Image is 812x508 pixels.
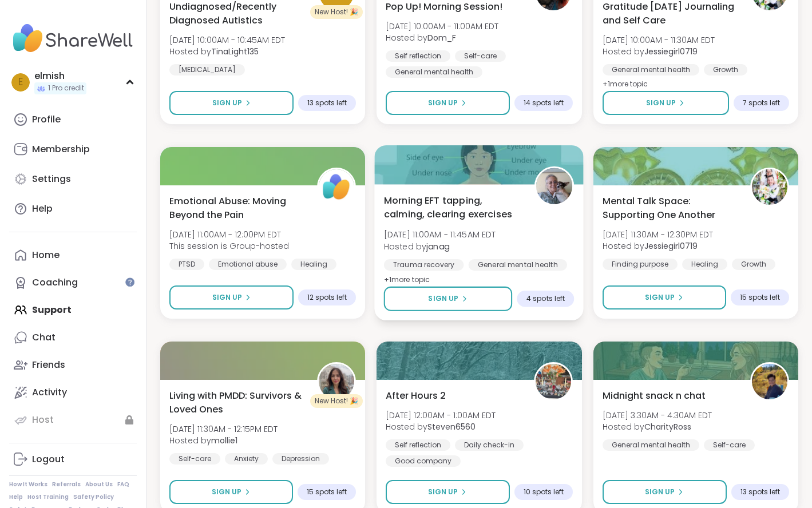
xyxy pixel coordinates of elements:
[386,410,496,421] span: [DATE] 12:00AM - 1:00AM EDT
[9,165,137,193] a: Settings
[169,453,220,465] div: Self-care
[212,292,242,303] span: Sign Up
[740,293,780,302] span: 15 spots left
[291,259,336,270] div: Healing
[603,229,713,240] span: [DATE] 11:30AM - 12:30PM EDT
[32,453,65,466] div: Logout
[27,493,69,501] a: Host Training
[384,259,464,271] div: Trauma recovery
[603,480,727,504] button: Sign Up
[212,98,242,108] span: Sign Up
[9,351,137,379] a: Friends
[429,293,459,304] span: Sign Up
[603,421,712,432] span: Hosted by
[386,389,446,403] span: After Hours 2
[603,439,699,451] div: General mental health
[603,259,678,270] div: Finding purpose
[682,259,727,270] div: Healing
[310,5,363,19] div: New Host! 🎉
[603,195,738,222] span: Mental Talk Space: Supporting One Another
[169,259,204,270] div: PTSD
[603,240,713,252] span: Hosted by
[644,240,698,252] b: Jessiegirl0719
[536,364,571,399] img: Steven6560
[310,394,363,408] div: New Host! 🎉
[9,241,137,269] a: Home
[32,203,53,215] div: Help
[52,481,81,489] a: Referrals
[386,455,461,467] div: Good company
[169,389,304,416] span: Living with PMDD: Survivors & Loved Ones
[732,259,775,270] div: Growth
[427,421,476,432] b: Steven6560
[225,453,268,465] div: Anxiety
[209,259,287,270] div: Emotional abuse
[9,446,137,473] a: Logout
[307,487,347,497] span: 15 spots left
[117,481,129,489] a: FAQ
[125,277,134,287] iframe: Spotlight
[32,173,71,185] div: Settings
[428,487,458,497] span: Sign Up
[211,435,237,446] b: mollie1
[644,46,698,57] b: Jessiegirl0719
[644,421,691,432] b: CharityRoss
[319,364,354,399] img: mollie1
[603,91,729,115] button: Sign Up
[603,410,712,421] span: [DATE] 3:30AM - 4:30AM EDT
[169,64,245,76] div: [MEDICAL_DATA]
[307,98,347,108] span: 13 spots left
[169,229,289,240] span: [DATE] 11:00AM - 12:00PM EDT
[455,50,506,62] div: Self-care
[272,453,329,465] div: Depression
[9,481,47,489] a: How It Works
[18,75,23,90] span: e
[169,423,278,435] span: [DATE] 11:30AM - 12:15PM EDT
[469,259,567,271] div: General mental health
[169,91,294,115] button: Sign Up
[603,285,726,309] button: Sign Up
[386,91,509,115] button: Sign Up
[32,113,61,126] div: Profile
[704,439,755,451] div: Self-care
[603,389,706,403] span: Midnight snack n chat
[169,435,278,446] span: Hosted by
[32,143,90,156] div: Membership
[752,169,787,205] img: Jessiegirl0719
[603,46,715,57] span: Hosted by
[427,32,456,43] b: Dom_F
[384,240,496,252] span: Hosted by
[32,249,60,261] div: Home
[537,168,573,204] img: janag
[386,480,509,504] button: Sign Up
[212,487,241,497] span: Sign Up
[85,481,113,489] a: About Us
[9,18,137,58] img: ShareWell Nav Logo
[427,240,450,252] b: janag
[9,269,137,296] a: Coaching
[524,487,564,497] span: 10 spots left
[32,276,78,289] div: Coaching
[32,386,67,399] div: Activity
[603,34,715,46] span: [DATE] 10:00AM - 11:30AM EDT
[9,379,137,406] a: Activity
[603,64,699,76] div: General mental health
[169,34,285,46] span: [DATE] 10:00AM - 10:45AM EDT
[169,480,293,504] button: Sign Up
[9,195,137,223] a: Help
[386,32,498,43] span: Hosted by
[386,50,450,62] div: Self reflection
[307,293,347,302] span: 12 spots left
[526,294,565,303] span: 4 spots left
[211,46,259,57] b: TinaLight135
[169,285,294,309] button: Sign Up
[169,195,304,222] span: Emotional Abuse: Moving Beyond the Pain
[645,487,675,497] span: Sign Up
[386,21,498,32] span: [DATE] 10:00AM - 11:00AM EDT
[752,364,787,399] img: CharityRoss
[48,84,84,93] span: 1 Pro credit
[9,136,137,163] a: Membership
[32,414,54,426] div: Host
[386,421,496,432] span: Hosted by
[319,169,354,205] img: ShareWell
